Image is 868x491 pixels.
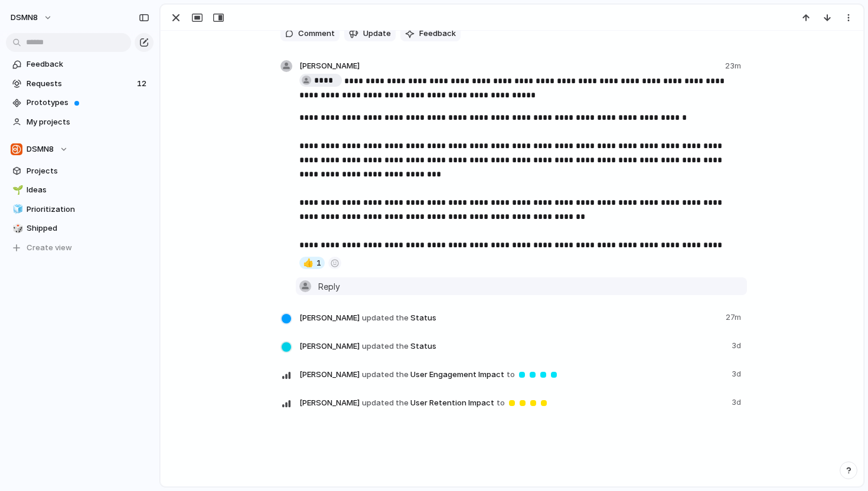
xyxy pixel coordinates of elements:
a: 🎲Shipped [6,220,154,237]
span: 23m [725,60,743,72]
button: Update [344,26,396,41]
span: updated the [362,369,409,381]
button: Create view [6,239,154,257]
span: updated the [362,312,409,324]
span: My projects [27,116,149,128]
span: Prioritization [27,204,149,215]
span: updated the [362,341,409,352]
button: Comment [280,26,340,41]
div: 🎲 [12,222,21,235]
button: DSMN8 [5,8,58,27]
span: to [507,369,515,381]
span: Prototypes [27,97,149,109]
span: 3d [732,338,743,352]
a: Prototypes [6,94,154,112]
span: [PERSON_NAME] [299,369,360,381]
span: Projects [27,165,149,177]
a: Projects [6,162,154,180]
span: [PERSON_NAME] [299,60,360,72]
span: Status [299,309,719,326]
button: 🎲 [11,222,22,234]
div: 🧊 [12,202,21,216]
span: 12 [137,78,149,90]
span: 27m [726,309,743,323]
button: 🌱 [11,184,22,196]
span: updated the [362,397,409,409]
button: DSMN8 [6,140,154,158]
span: DSMN8 [27,143,54,155]
span: 👍 [303,258,314,268]
span: to [497,397,505,409]
span: Feedback [419,28,456,40]
span: [PERSON_NAME] [299,397,360,409]
span: Create view [27,242,72,254]
span: 1 [316,258,321,269]
span: [PERSON_NAME] [299,312,360,324]
button: Feedback [400,26,461,41]
span: 3d [732,366,743,380]
span: Reply [318,280,340,293]
button: 🧊 [11,204,22,215]
span: Update [363,28,391,40]
span: User Engagement Impact [299,366,725,382]
span: Feedback [27,58,149,70]
a: 🌱Ideas [6,181,154,199]
span: Requests [27,78,133,90]
a: Requests12 [6,75,154,93]
span: 3d [732,394,743,408]
span: DSMN8 [11,12,38,24]
span: Ideas [27,184,149,196]
a: 🧊Prioritization [6,201,154,218]
button: 👍1 [299,257,325,269]
div: 🌱 [12,184,21,197]
span: Comment [298,28,335,40]
a: Feedback [6,55,154,73]
a: My projects [6,113,154,131]
span: User Retention Impact [299,394,725,411]
span: Status [299,338,725,354]
span: [PERSON_NAME] [299,341,360,352]
span: Shipped [27,222,149,234]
